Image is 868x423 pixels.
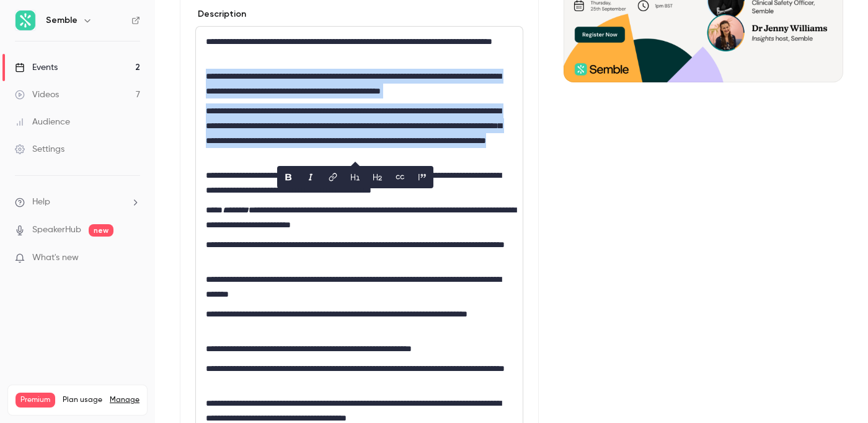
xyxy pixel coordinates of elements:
h6: Semble [46,14,77,27]
img: Semble [15,11,35,30]
span: What's new [32,251,79,264]
div: Events [15,61,58,74]
button: italic [301,167,321,187]
span: Help [32,196,50,209]
button: bold [278,167,298,187]
label: Description [195,8,246,20]
li: help-dropdown-opener [15,196,140,209]
button: blockquote [412,167,432,187]
div: Settings [15,143,64,155]
span: new [89,224,113,237]
div: Videos [15,89,59,101]
button: link [323,167,343,187]
a: SpeakerHub [32,224,81,237]
iframe: Noticeable Trigger [125,253,140,264]
span: Plan usage [63,395,102,405]
span: Premium [15,393,55,408]
div: Audience [15,116,70,128]
a: Manage [110,395,139,405]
